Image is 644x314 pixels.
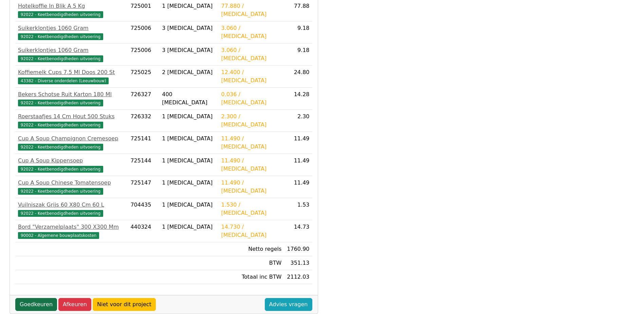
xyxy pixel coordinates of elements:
[284,88,312,110] td: 14.28
[162,201,216,209] div: 1 [MEDICAL_DATA]
[284,132,312,154] td: 11.49
[18,100,103,106] span: 92022 - Keetbenodigdheden uitvoering
[162,2,216,10] div: 1 [MEDICAL_DATA]
[18,112,125,129] a: Roerstaafjes 14 Cm Hout 500 Stuks92022 - Keetbenodigdheden uitvoering
[284,43,312,66] td: 9.18
[18,46,125,63] a: Suikerklontjes 1060 Gram92022 - Keetbenodigdheden uitvoering
[128,198,159,220] td: 704435
[128,43,159,66] td: 725006
[221,2,282,18] div: 77.880 / [MEDICAL_DATA]
[18,90,125,107] a: Bekers Schotse Ruit Karton 180 Ml92022 - Keetbenodigdheden uitvoering
[18,144,103,151] span: 92022 - Keetbenodigdheden uitvoering
[284,220,312,242] td: 14.73
[284,198,312,220] td: 1.53
[18,77,109,84] span: 43382 - Diverse onderdelen (Leeuwbouw)
[162,90,216,107] div: 400 [MEDICAL_DATA]
[18,33,103,40] span: 92022 - Keetbenodigdheden uitvoering
[162,179,216,187] div: 1 [MEDICAL_DATA]
[284,21,312,43] td: 9.18
[162,46,216,54] div: 3 [MEDICAL_DATA]
[284,154,312,176] td: 11.49
[18,232,99,239] span: 90002 - Algemene bouwplaatskosten
[18,24,125,40] a: Suikerklontjes 1060 Gram92022 - Keetbenodigdheden uitvoering
[221,68,282,85] div: 12.400 / [MEDICAL_DATA]
[18,223,125,239] a: Bord "Verzamelplaats" 300 X300 Mm90002 - Algemene bouwplaatskosten
[93,298,156,311] a: Niet voor dit project
[15,298,57,311] a: Goedkeuren
[128,88,159,110] td: 726327
[18,135,125,151] a: Cup A Soup Champignon Cremesoep92022 - Keetbenodigdheden uitvoering
[162,157,216,165] div: 1 [MEDICAL_DATA]
[18,210,103,217] span: 92022 - Keetbenodigdheden uitvoering
[18,179,125,187] div: Cup A Soup Chinese Tomatensoep
[128,154,159,176] td: 725144
[18,223,125,231] div: Bord "Verzamelplaats" 300 X300 Mm
[18,55,103,62] span: 92022 - Keetbenodigdheden uitvoering
[18,46,125,54] div: Suikerklontjes 1060 Gram
[221,223,282,239] div: 14.730 / [MEDICAL_DATA]
[219,256,284,270] td: BTW
[18,24,125,32] div: Suikerklontjes 1060 Gram
[284,176,312,198] td: 11.49
[18,122,103,128] span: 92022 - Keetbenodigdheden uitvoering
[18,135,125,143] div: Cup A Soup Champignon Cremesoep
[221,90,282,107] div: 0.036 / [MEDICAL_DATA]
[221,201,282,217] div: 1.530 / [MEDICAL_DATA]
[18,2,125,10] div: Hotelkoffie In Blik A 5 Kg
[221,179,282,195] div: 11.490 / [MEDICAL_DATA]
[221,112,282,129] div: 2.300 / [MEDICAL_DATA]
[18,157,125,165] div: Cup A Soup Kippensoep
[219,270,284,284] td: Totaal inc BTW
[284,270,312,284] td: 2112.03
[18,2,125,18] a: Hotelkoffie In Blik A 5 Kg92022 - Keetbenodigdheden uitvoering
[128,21,159,43] td: 725006
[18,179,125,195] a: Cup A Soup Chinese Tomatensoep92022 - Keetbenodigdheden uitvoering
[18,166,103,173] span: 92022 - Keetbenodigdheden uitvoering
[128,132,159,154] td: 725141
[18,68,125,85] a: Koffiemelk Cups 7,5 Ml Doos 200 St43382 - Diverse onderdelen (Leeuwbouw)
[18,68,125,76] div: Koffiemelk Cups 7,5 Ml Doos 200 St
[162,24,216,32] div: 3 [MEDICAL_DATA]
[162,112,216,121] div: 1 [MEDICAL_DATA]
[162,223,216,231] div: 1 [MEDICAL_DATA]
[284,66,312,88] td: 24.80
[221,157,282,173] div: 11.490 / [MEDICAL_DATA]
[58,298,91,311] a: Afkeuren
[18,201,125,217] a: Vuilniszak Grijs 60 X80 Cm 60 L92022 - Keetbenodigdheden uitvoering
[221,24,282,40] div: 3.060 / [MEDICAL_DATA]
[128,66,159,88] td: 725025
[284,256,312,270] td: 351.13
[128,110,159,132] td: 726332
[221,46,282,63] div: 3.060 / [MEDICAL_DATA]
[18,188,103,195] span: 92022 - Keetbenodigdheden uitvoering
[284,242,312,256] td: 1760.90
[18,157,125,173] a: Cup A Soup Kippensoep92022 - Keetbenodigdheden uitvoering
[265,298,312,311] a: Advies vragen
[219,242,284,256] td: Netto regels
[18,90,125,99] div: Bekers Schotse Ruit Karton 180 Ml
[284,110,312,132] td: 2.30
[18,112,125,121] div: Roerstaafjes 14 Cm Hout 500 Stuks
[162,135,216,143] div: 1 [MEDICAL_DATA]
[221,135,282,151] div: 11.490 / [MEDICAL_DATA]
[18,11,103,18] span: 92022 - Keetbenodigdheden uitvoering
[18,201,125,209] div: Vuilniszak Grijs 60 X80 Cm 60 L
[128,176,159,198] td: 725147
[128,220,159,242] td: 440324
[162,68,216,76] div: 2 [MEDICAL_DATA]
